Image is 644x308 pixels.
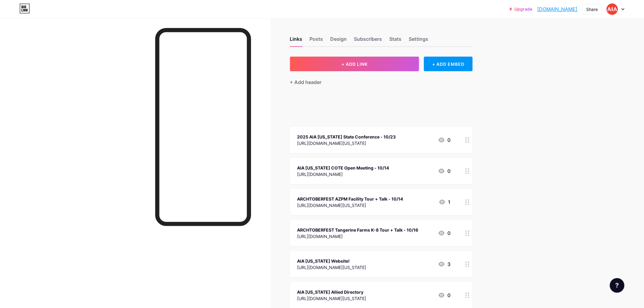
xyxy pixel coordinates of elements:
div: Stats [390,35,402,46]
div: ARCHTOBERFEST Tangerine Farms K-8 Tour + Talk - 10/16 [297,227,418,233]
div: [URL][DOMAIN_NAME][US_STATE] [297,140,396,146]
div: [URL][DOMAIN_NAME][US_STATE] [297,264,366,271]
div: 3 [438,261,451,268]
button: + ADD LINK [290,57,419,71]
div: Subscribers [354,35,382,46]
div: [URL][DOMAIN_NAME][US_STATE] [297,202,403,208]
div: + ADD EMBED [424,57,472,71]
a: Upgrade [509,7,533,12]
div: 1 [439,198,451,206]
div: [URL][DOMAIN_NAME] [297,171,389,177]
div: 0 [438,167,451,175]
div: ARCHTOBERFEST AZPM Facility Tour + Talk - 10/14 [297,196,403,202]
div: + Add header [290,79,322,86]
div: Settings [409,35,429,46]
div: 0 [438,292,451,299]
div: 0 [438,136,451,144]
div: AIA [US_STATE] Allied Directory [297,289,366,295]
div: 0 [438,229,451,237]
a: [DOMAIN_NAME] [537,5,578,13]
img: aiasouthernaz [607,3,618,15]
div: Share [586,6,598,12]
div: [URL][DOMAIN_NAME] [297,233,418,240]
div: AIA [US_STATE] Website! [297,258,366,264]
span: + ADD LINK [341,61,368,67]
div: Posts [310,35,323,46]
div: 2025 AIA [US_STATE] State Conference - 10/23 [297,134,396,140]
div: Design [331,35,347,46]
div: [URL][DOMAIN_NAME][US_STATE] [297,295,366,302]
div: AIA [US_STATE] COTE Open Meeting - 10/14 [297,165,389,171]
div: Links [290,35,303,46]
